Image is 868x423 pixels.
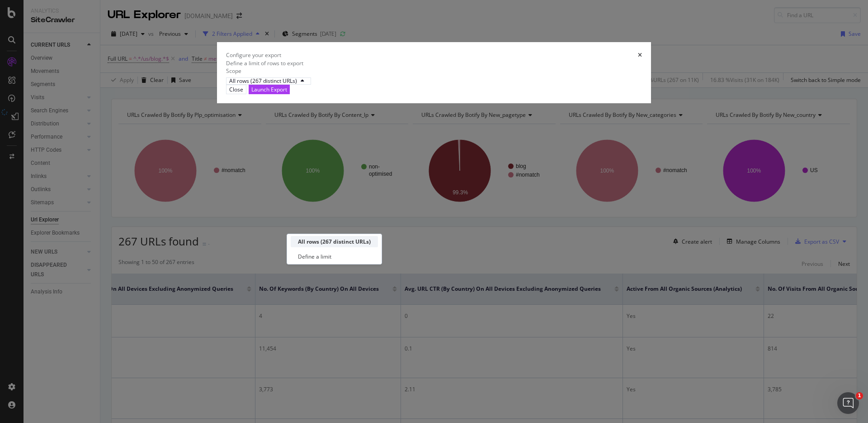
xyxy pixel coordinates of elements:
[298,253,331,260] div: Define a limit
[856,392,863,399] span: 1
[226,59,642,67] div: Define a limit of rows to export
[837,392,859,414] iframe: Intercom live chat
[229,86,243,93] div: Close
[226,85,246,94] button: Close
[226,77,311,85] button: All rows (267 distinct URLs)
[217,42,651,103] div: modal
[638,51,642,59] div: times
[229,78,297,84] div: All rows (267 distinct URLs)
[298,238,371,245] div: All rows (267 distinct URLs)
[226,67,241,75] label: Scope
[251,86,287,93] div: Launch Export
[226,51,281,59] div: Configure your export
[249,85,290,94] button: Launch Export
